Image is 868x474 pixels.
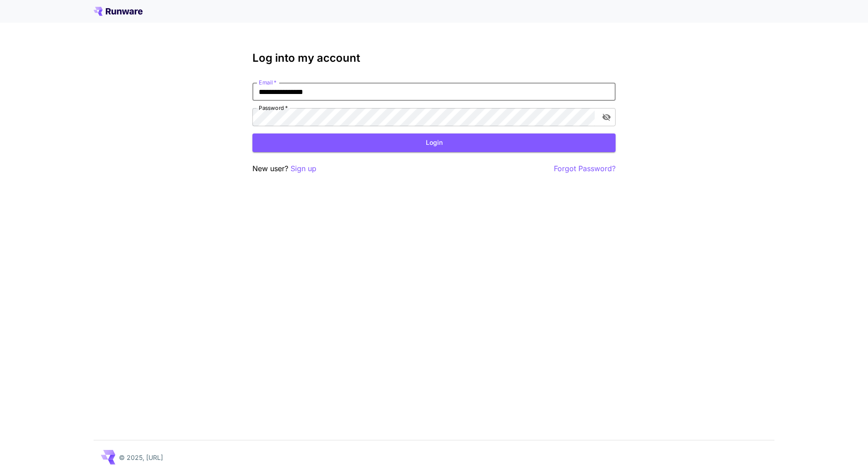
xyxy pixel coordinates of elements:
[252,163,316,174] p: New user?
[598,109,615,125] button: toggle password visibility
[252,133,616,152] button: Login
[259,79,276,86] label: Email
[291,163,316,174] button: Sign up
[252,52,616,64] h3: Log into my account
[554,163,616,174] button: Forgot Password?
[119,453,163,462] p: © 2025, [URL]
[259,104,288,112] label: Password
